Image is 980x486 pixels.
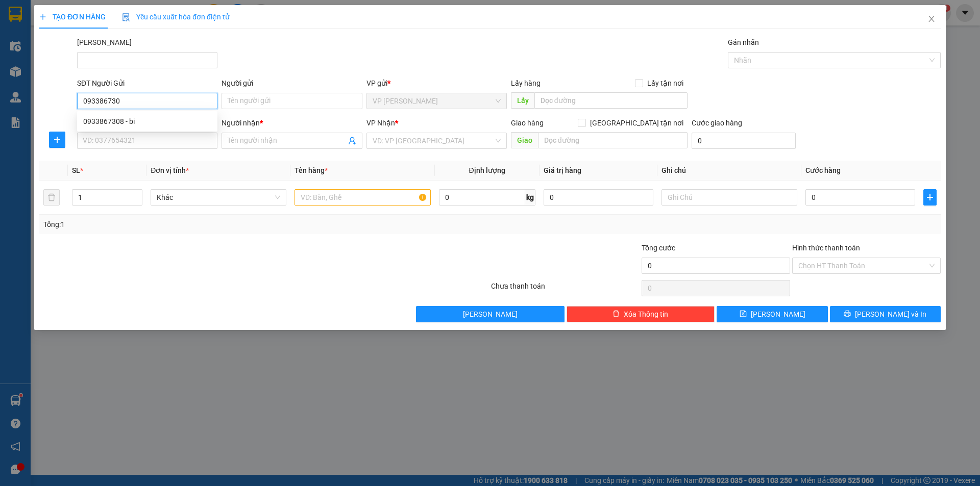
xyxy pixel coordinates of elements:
div: Tổng: 1 [43,219,378,230]
span: Giao [511,132,538,148]
div: 0973166966 [9,45,90,60]
span: plus [39,13,46,20]
button: [PERSON_NAME] [416,306,565,322]
button: save[PERSON_NAME] [717,306,827,322]
input: Mã ĐH [77,52,217,68]
button: plus [923,189,937,206]
span: Lấy hàng [511,79,541,87]
span: Xóa Thông tin [624,309,668,320]
label: Mã ĐH [77,38,132,46]
span: [PERSON_NAME] và In [855,309,926,320]
div: 0973166966 [97,45,180,60]
span: SL [72,166,80,174]
span: Khác [157,190,280,205]
div: 0933867308 - bi [83,116,211,127]
div: 0933867308 - bi [77,113,217,130]
span: Nhận: [97,10,122,20]
label: Cước giao hàng [692,119,742,127]
label: Hình thức thanh toán [792,244,860,252]
span: close [927,15,936,23]
span: VP Phan Thiết [373,93,501,109]
div: VP [PERSON_NAME] [9,9,90,33]
span: printer [844,310,851,318]
div: Người gửi [222,78,362,89]
span: TẠO ĐƠN HÀNG [39,13,106,21]
span: Lấy [511,92,534,109]
span: plus [924,193,936,201]
span: [GEOGRAPHIC_DATA] tận nơi [586,117,688,129]
img: icon [122,13,130,21]
input: 0 [544,189,653,206]
input: Cước giao hàng [692,133,796,149]
input: VD: Bàn, Ghế [295,189,430,206]
span: CR : [8,67,23,78]
div: Người nhận [222,117,362,129]
div: Chưa thanh toán [490,280,641,298]
span: delete [612,310,620,318]
span: VP Nhận [366,119,395,127]
span: Giá trị hàng [544,166,581,174]
span: Tổng cước [642,244,675,252]
div: 120.000 [8,66,92,78]
span: Tên hàng [295,166,328,174]
span: Giao hàng [511,119,544,127]
button: delete [43,189,60,206]
button: deleteXóa Thông tin [567,306,715,322]
input: Dọc đường [534,92,688,109]
span: [PERSON_NAME] [751,309,805,320]
span: Lấy tận nơi [643,78,688,89]
div: LỚN [9,33,90,45]
div: VP [PERSON_NAME] [97,9,180,33]
span: plus [50,136,65,144]
div: SĐT Người Gửi [77,78,217,89]
th: Ghi chú [657,161,801,181]
span: [PERSON_NAME] [463,309,518,320]
button: plus [49,132,65,148]
span: user-add [348,137,356,145]
span: Gửi: [9,10,24,20]
button: Close [917,5,946,34]
label: Gán nhãn [728,38,759,46]
input: Ghi Chú [661,189,797,206]
span: Định lượng [469,166,505,174]
span: save [740,310,747,318]
span: Đơn vị tính [151,166,189,174]
input: Dọc đường [538,132,688,148]
span: Yêu cầu xuất hóa đơn điện tử [122,13,230,21]
div: VP gửi [366,78,507,89]
span: kg [525,189,535,206]
div: LỚN [97,33,180,45]
button: printer[PERSON_NAME] và In [830,306,941,322]
span: Cước hàng [805,166,841,174]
